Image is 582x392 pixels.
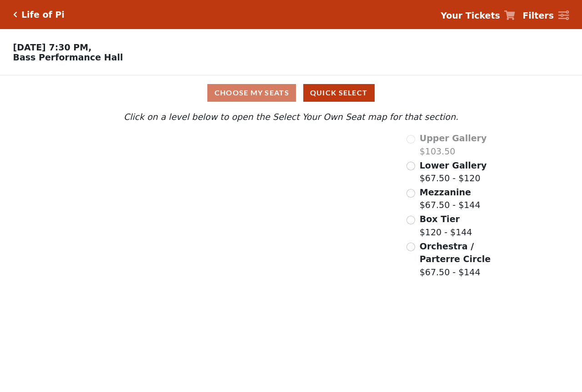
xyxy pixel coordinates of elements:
[441,10,500,20] strong: Your Tickets
[420,240,503,279] label: $67.50 - $144
[420,159,487,185] label: $67.50 - $120
[420,213,472,238] label: $120 - $144
[79,110,503,124] p: Click on a level below to open the Select Your Own Seat map for that section.
[13,11,17,18] a: Click here to go back to filters
[420,186,481,212] label: $67.50 - $144
[522,10,554,20] strong: Filters
[441,9,515,22] a: Your Tickets
[303,84,375,102] button: Quick Select
[420,241,491,264] span: Orchestra / Parterre Circle
[420,214,460,224] span: Box Tier
[145,163,282,207] path: Lower Gallery - Seats Available: 134
[522,9,569,22] a: Filters
[420,187,471,197] span: Mezzanine
[206,245,338,324] path: Orchestra / Parterre Circle - Seats Available: 46
[21,10,65,20] h5: Life of Pi
[420,160,487,170] span: Lower Gallery
[420,132,487,158] label: $103.50
[420,133,487,143] span: Upper Gallery
[135,138,265,169] path: Upper Gallery - Seats Available: 0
